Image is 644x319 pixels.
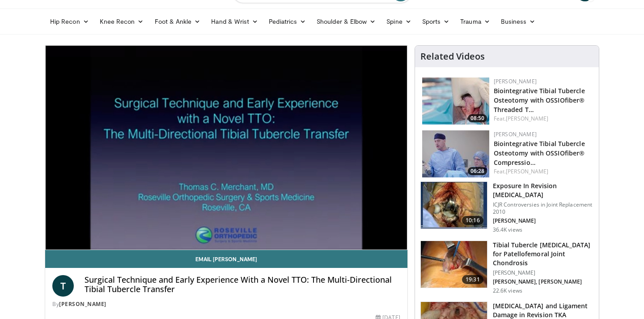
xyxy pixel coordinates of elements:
a: Biointegrative Tibial Tubercle Osteotomy with OSSIOfiber® Compressio… [494,139,585,167]
a: [PERSON_NAME] [494,130,537,138]
a: Spine [381,13,416,30]
a: Knee Recon [94,13,149,30]
a: [PERSON_NAME] [506,168,548,175]
a: [PERSON_NAME] [506,115,548,122]
img: UFuN5x2kP8YLDu1n4xMDoxOjA4MTsiGN.150x105_q85_crop-smart_upscale.jpg [421,241,487,288]
video-js: Video Player [45,46,407,250]
a: 06:28 [422,130,489,177]
p: [PERSON_NAME] [493,217,593,224]
img: Screen_shot_2010-09-03_at_2.11.03_PM_2.png.150x105_q85_crop-smart_upscale.jpg [421,182,487,228]
h4: Surgical Technique and Early Experience With a Novel TTO: The Multi-Directional Tibial Tubercle T... [85,275,400,294]
a: Hip Recon [45,13,94,30]
a: 08:50 [422,78,489,125]
a: [PERSON_NAME] [494,78,537,85]
a: Hand & Wrist [206,13,263,30]
span: 06:28 [468,167,487,175]
a: Business [496,13,541,30]
span: 08:50 [468,114,487,122]
span: 19:31 [462,275,483,284]
a: T [52,275,74,297]
h4: Related Videos [420,51,485,62]
div: Feat. [494,115,592,123]
span: 10:16 [462,216,483,225]
a: Shoulder & Elbow [311,13,381,30]
a: 10:16 Exposure In Revision [MEDICAL_DATA] ICJR Controversies in Joint Replacement 2010 [PERSON_NA... [420,181,593,233]
p: ICJR Controversies in Joint Replacement 2010 [493,201,593,216]
h3: Exposure In Revision [MEDICAL_DATA] [493,181,593,199]
a: Email [PERSON_NAME] [45,250,407,268]
div: By [52,300,400,308]
img: 14934b67-7d06-479f-8b24-1e3c477188f5.150x105_q85_crop-smart_upscale.jpg [422,78,489,125]
a: Sports [417,13,455,30]
a: [PERSON_NAME] [59,300,106,308]
p: [PERSON_NAME], [PERSON_NAME] [493,278,593,285]
div: Feat. [494,168,592,176]
p: 36.4K views [493,226,522,233]
a: Pediatrics [263,13,311,30]
a: Foot & Ankle [149,13,206,30]
h3: Tibial Tubercle [MEDICAL_DATA] for Patellofemoral Joint Chondrosis [493,241,593,267]
a: 19:31 Tibial Tubercle [MEDICAL_DATA] for Patellofemoral Joint Chondrosis [PERSON_NAME] [PERSON_NA... [420,241,593,294]
p: [PERSON_NAME] [493,269,593,276]
p: 22.6K views [493,287,522,294]
img: 2fac5f83-3fa8-46d6-96c1-ffb83ee82a09.150x105_q85_crop-smart_upscale.jpg [422,130,489,177]
a: Trauma [455,13,496,30]
a: Biointegrative Tibial Tubercle Osteotomy with OSSIOfiber® Threaded T… [494,86,585,114]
